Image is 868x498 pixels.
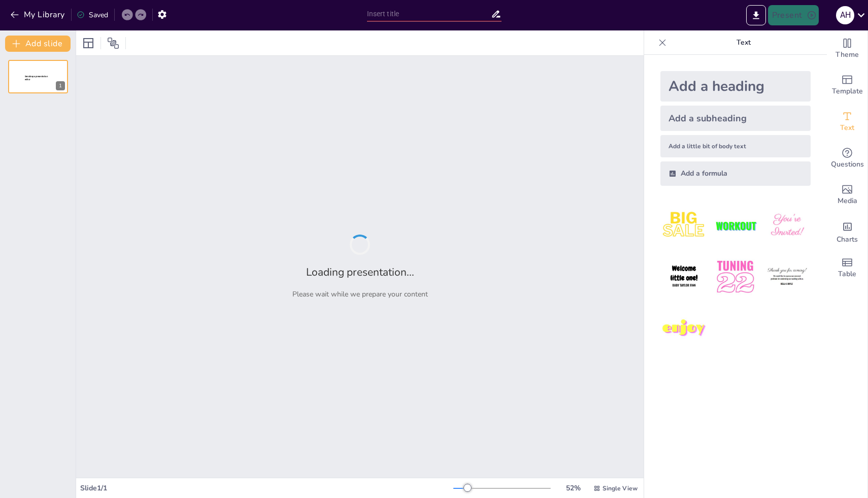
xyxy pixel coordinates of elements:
[660,202,708,249] img: 1.jpeg
[292,289,428,299] p: Please wait while we prepare your content
[671,30,817,55] p: Text
[306,265,414,279] h2: Loading presentation...
[763,253,811,301] img: 6.jpeg
[367,7,491,21] input: Insert title
[660,106,811,131] div: Add a subheading
[827,67,867,104] div: Add ready made slides
[660,161,811,186] div: Add a formula
[836,6,854,24] div: A H
[660,135,811,157] div: Add a little bit of body text
[836,49,859,60] span: Theme
[838,195,857,207] span: Media
[25,75,48,81] span: Sendsteps presentation editor
[712,202,759,249] img: 2.jpeg
[827,250,867,286] div: Add a table
[831,159,864,170] span: Questions
[8,7,69,23] button: My Library
[827,140,867,177] div: Get real-time input from your audience
[660,305,708,352] img: 7.jpeg
[107,37,119,49] span: Position
[77,10,108,20] div: Saved
[827,104,867,140] div: Add text boxes
[746,5,766,25] button: Export to PowerPoint
[660,71,811,102] div: Add a heading
[603,484,638,492] span: Single View
[827,30,867,67] div: Change the overall theme
[56,81,65,90] div: 1
[832,86,863,97] span: Template
[838,269,856,280] span: Table
[80,35,96,51] div: Layout
[837,234,858,245] span: Charts
[763,202,811,249] img: 3.jpeg
[8,60,68,93] div: 1
[836,5,854,25] button: A H
[561,483,585,493] div: 52 %
[840,122,854,134] span: Text
[827,213,867,250] div: Add charts and graphs
[712,253,759,301] img: 5.jpeg
[660,253,708,301] img: 4.jpeg
[5,36,71,52] button: Add slide
[80,483,453,493] div: Slide 1 / 1
[827,177,867,213] div: Add images, graphics, shapes or video
[768,5,819,25] button: Present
